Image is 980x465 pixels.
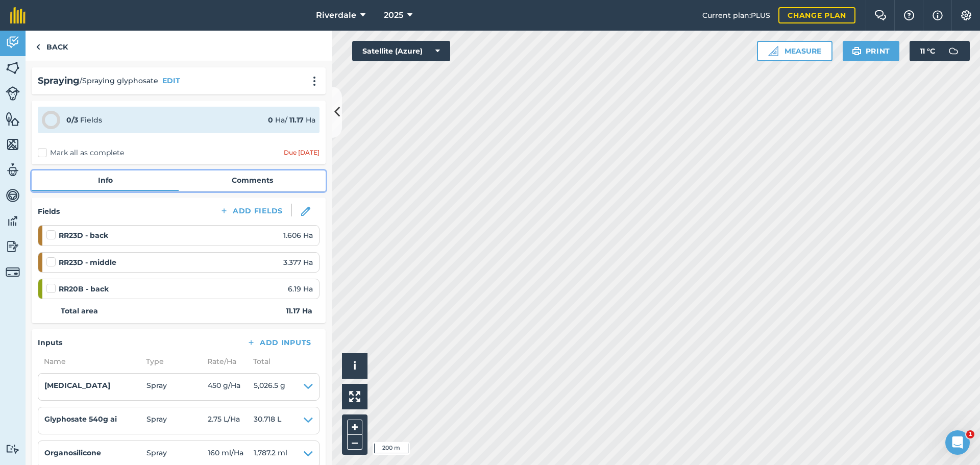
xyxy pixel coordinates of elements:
[146,413,208,428] span: Spray
[254,447,287,461] span: 1,787.2 ml
[342,353,367,379] button: i
[910,41,970,61] button: 11 °C
[6,188,20,203] img: svg+xml;base64,PD94bWwgdmVyc2lvbj0iMS4wIiBlbmNvZGluZz0idXRmLTgiPz4KPCEtLSBHZW5lcmF0b3I6IEFkb2JlIE...
[201,356,247,367] span: Rate/ Ha
[6,111,20,127] img: svg+xml;base64,PHN2ZyB4bWxucz0iaHR0cDovL3d3dy53My5vcmcvMjAwMC9zdmciIHdpZHRoPSI1NiIgaGVpZ2h0PSI2MC...
[44,447,313,461] summary: OrganosiliconeSpray160 ml/Ha1,787.2 ml
[36,41,40,53] img: svg+xml;base64,PHN2ZyB4bWxucz0iaHR0cDovL3d3dy53My5vcmcvMjAwMC9zdmciIHdpZHRoPSI5IiBoZWlnaHQ9IjI0Ii...
[943,41,964,61] img: svg+xml;base64,PD94bWwgdmVyc2lvbj0iMS4wIiBlbmNvZGluZz0idXRmLTgiPz4KPCEtLSBHZW5lcmF0b3I6IEFkb2JlIE...
[6,35,20,50] img: svg+xml;base64,PD94bWwgdmVyc2lvbj0iMS4wIiBlbmNvZGluZz0idXRmLTgiPz4KPCEtLSBHZW5lcmF0b3I6IEFkb2JlIE...
[61,305,98,316] strong: Total area
[6,137,20,152] img: svg+xml;base64,PHN2ZyB4bWxucz0iaHR0cDovL3d3dy53My5vcmcvMjAwMC9zdmciIHdpZHRoPSI1NiIgaGVpZ2h0PSI2MC...
[286,305,312,316] strong: 11.17 Ha
[38,356,140,367] span: Name
[268,114,315,126] div: Ha / Ha
[316,9,356,21] span: Riverdale
[208,413,254,428] span: 2.75 L / Ha
[6,213,20,229] img: svg+xml;base64,PD94bWwgdmVyc2lvbj0iMS4wIiBlbmNvZGluZz0idXRmLTgiPz4KPCEtLSBHZW5lcmF0b3I6IEFkb2JlIE...
[301,207,310,216] img: svg+xml;base64,PHN2ZyB3aWR0aD0iMTgiIGhlaWdodD0iMTgiIHZpZXdCb3g9IjAgMCAxOCAxOCIgZmlsbD0ibm9uZSIgeG...
[289,115,304,125] strong: 11.17
[960,10,972,20] img: A cog icon
[44,413,146,425] h4: Glyphosate 540g ai
[347,435,362,450] button: –
[352,41,450,61] button: Satellite (Azure)
[308,76,321,86] img: svg+xml;base64,PHN2ZyB4bWxucz0iaHR0cDovL3d3dy53My5vcmcvMjAwMC9zdmciIHdpZHRoPSIyMCIgaGVpZ2h0PSIyNC...
[66,114,102,126] div: Fields
[6,444,20,454] img: svg+xml;base64,PD94bWwgdmVyc2lvbj0iMS4wIiBlbmNvZGluZz0idXRmLTgiPz4KPCEtLSBHZW5lcmF0b3I6IEFkb2JlIE...
[268,115,273,125] strong: 0
[945,430,970,455] iframe: Intercom live chat
[44,380,146,391] h4: [MEDICAL_DATA]
[179,170,326,190] a: Comments
[702,10,770,21] span: Current plan : PLUS
[238,335,320,350] button: Add Inputs
[6,239,20,254] img: svg+xml;base64,PD94bWwgdmVyc2lvbj0iMS4wIiBlbmNvZGluZz0idXRmLTgiPz4KPCEtLSBHZW5lcmF0b3I6IEFkb2JlIE...
[6,60,20,76] img: svg+xml;base64,PHN2ZyB4bWxucz0iaHR0cDovL3d3dy53My5vcmcvMjAwMC9zdmciIHdpZHRoPSI1NiIgaGVpZ2h0PSI2MC...
[10,7,26,23] img: fieldmargin Logo
[44,413,313,428] summary: Glyphosate 540g aiSpray2.75 L/Ha30.718 L
[44,380,313,394] summary: [MEDICAL_DATA]Spray450 g/Ha5,026.5 g
[208,380,254,394] span: 450 g / Ha
[288,283,313,295] span: 6.19 Ha
[59,283,109,295] strong: RR20B - back
[32,170,179,190] a: Info
[80,75,158,86] span: / Spraying glyphosate
[59,230,108,241] strong: RR23D - back
[903,10,915,20] img: A question mark icon
[384,9,403,21] span: 2025
[768,46,778,56] img: Ruler icon
[26,31,78,61] a: Back
[140,356,201,367] span: Type
[38,148,124,158] label: Mark all as complete
[284,149,320,157] div: Due [DATE]
[254,413,281,428] span: 30.718 L
[966,430,974,438] span: 1
[38,206,60,217] h4: Fields
[6,86,20,101] img: svg+xml;base64,PD94bWwgdmVyc2lvbj0iMS4wIiBlbmNvZGluZz0idXRmLTgiPz4KPCEtLSBHZW5lcmF0b3I6IEFkb2JlIE...
[254,380,285,394] span: 5,026.5 g
[757,41,832,61] button: Measure
[6,265,20,279] img: svg+xml;base64,PD94bWwgdmVyc2lvbj0iMS4wIiBlbmNvZGluZz0idXRmLTgiPz4KPCEtLSBHZW5lcmF0b3I6IEFkb2JlIE...
[283,230,313,241] span: 1.606 Ha
[6,162,20,178] img: svg+xml;base64,PD94bWwgdmVyc2lvbj0iMS4wIiBlbmNvZGluZz0idXRmLTgiPz4KPCEtLSBHZW5lcmF0b3I6IEFkb2JlIE...
[353,359,356,372] span: i
[874,10,887,20] img: Two speech bubbles overlapping with the left bubble in the forefront
[349,391,360,402] img: Four arrows, one pointing top left, one top right, one bottom right and the last bottom left
[920,41,935,61] span: 11 ° C
[146,447,208,461] span: Spray
[247,356,271,367] span: Total
[211,204,291,218] button: Add Fields
[44,447,146,458] h4: Organosilicone
[347,420,362,435] button: +
[208,447,254,461] span: 160 ml / Ha
[778,7,855,23] a: Change plan
[162,75,180,86] button: EDIT
[66,115,78,125] strong: 0 / 3
[933,9,943,21] img: svg+xml;base64,PHN2ZyB4bWxucz0iaHR0cDovL3d3dy53My5vcmcvMjAwMC9zdmciIHdpZHRoPSIxNyIgaGVpZ2h0PSIxNy...
[59,257,116,268] strong: RR23D - middle
[38,337,62,348] h4: Inputs
[146,380,208,394] span: Spray
[283,257,313,268] span: 3.377 Ha
[38,74,80,88] h2: Spraying
[843,41,900,61] button: Print
[852,45,862,57] img: svg+xml;base64,PHN2ZyB4bWxucz0iaHR0cDovL3d3dy53My5vcmcvMjAwMC9zdmciIHdpZHRoPSIxOSIgaGVpZ2h0PSIyNC...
